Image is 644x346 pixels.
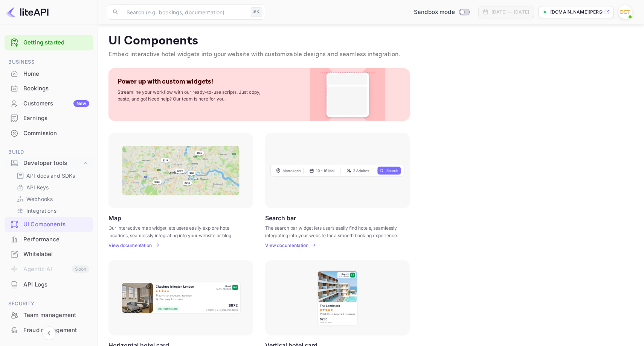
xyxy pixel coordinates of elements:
[619,6,631,18] img: Aidan Mullins
[5,308,93,322] a: Team management
[17,172,87,180] a: API docs and SDKs
[270,165,404,177] img: Search Frame
[5,111,93,125] a: Earnings
[265,224,400,238] p: The search bar widget lets users easily find hotels, seamlessly integrating into your website for...
[23,220,89,229] div: UI Components
[6,6,49,18] img: LiteAPI logo
[122,146,240,195] img: Map Frame
[23,280,89,289] div: API Logs
[23,129,89,138] div: Commission
[5,96,93,110] a: CustomersNew
[5,300,93,308] span: Security
[26,207,56,215] p: Integrations
[26,183,49,191] p: API Keys
[5,277,93,292] div: API Logs
[23,99,89,108] div: Customers
[5,232,93,246] a: Performance
[5,126,93,140] a: Commission
[5,58,93,66] span: Business
[5,67,93,81] div: Home
[265,242,311,248] a: View documentation
[14,194,90,204] div: Webhooks
[23,250,89,259] div: Whitelabel
[5,232,93,247] div: Performance
[26,172,75,180] p: API docs and SDKs
[26,195,53,203] p: Webhooks
[251,7,262,17] div: ⌘K
[5,148,93,156] span: Build
[5,35,93,50] div: Getting started
[118,77,213,86] p: Power up with custom widgets!
[108,242,152,248] p: View documentation
[14,170,90,181] div: API docs and SDKs
[317,68,378,121] img: Custom Widget PNG
[23,159,82,168] div: Developer tools
[17,207,87,215] a: Integrations
[23,326,89,335] div: Fraud management
[5,247,93,261] a: Whitelabel
[14,182,90,193] div: API Keys
[5,81,93,96] div: Bookings
[414,8,455,17] span: Sandbox mode
[108,242,154,248] a: View documentation
[23,70,89,78] div: Home
[5,277,93,291] a: API Logs
[23,311,89,320] div: Team management
[5,217,93,231] a: UI Components
[73,100,89,107] div: New
[23,38,89,47] a: Getting started
[5,126,93,141] div: Commission
[5,96,93,111] div: CustomersNew
[23,84,89,93] div: Bookings
[5,111,93,126] div: Earnings
[5,217,93,232] div: UI Components
[5,323,93,337] a: Fraud management
[491,9,529,15] div: [DATE] — [DATE]
[5,67,93,81] a: Home
[108,224,244,238] p: Our interactive map widget lets users easily explore hotel locations, seamlessly integrating into...
[5,323,93,338] div: Fraud management
[5,247,93,262] div: Whitelabel
[5,81,93,95] a: Bookings
[14,205,90,216] div: Integrations
[42,326,56,340] button: Collapse navigation
[411,8,472,17] div: Switch to Production mode
[17,183,87,191] a: API Keys
[5,157,93,170] div: Developer tools
[120,281,241,314] img: Horizontal hotel card Frame
[317,270,358,326] img: Vertical hotel card Frame
[23,235,89,244] div: Performance
[17,195,87,203] a: Webhooks
[23,114,89,123] div: Earnings
[265,214,296,221] p: Search bar
[265,242,308,248] p: View documentation
[5,308,93,323] div: Team management
[108,34,633,49] p: UI Components
[108,50,633,59] p: Embed interactive hotel widgets into your website with customizable designs and seamless integrat...
[108,214,121,221] p: Map
[118,89,268,102] p: Streamline your workflow with our ready-to-use scripts. Just copy, paste, and go! Need help? Our ...
[550,9,603,15] p: [DOMAIN_NAME][PERSON_NAME]...
[122,5,248,20] input: Search (e.g. bookings, documentation)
